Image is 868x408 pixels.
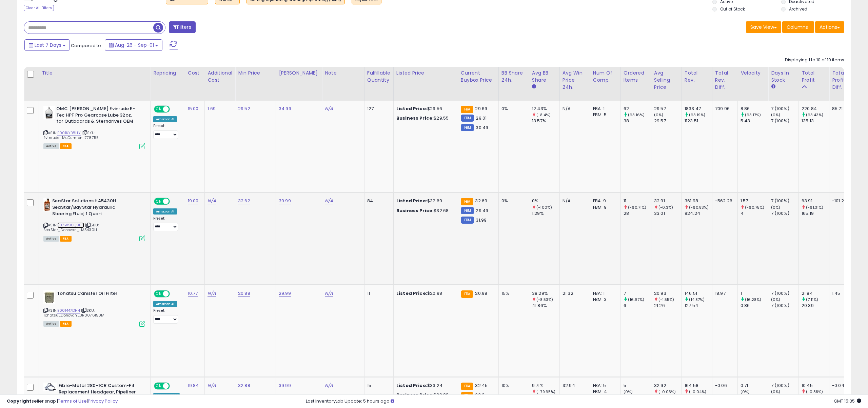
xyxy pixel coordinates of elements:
[654,112,664,118] small: (0%)
[57,222,84,228] a: B07W96Q9F6
[536,297,553,302] small: (-8.53%)
[806,205,823,210] small: (-61.31%)
[476,115,487,121] span: 29.01
[461,198,473,205] small: FBA
[771,303,798,309] div: 7 (100%)
[832,106,847,112] div: 85.71
[396,69,455,77] div: Listed Price
[771,112,781,118] small: (0%)
[188,382,199,389] a: 19.84
[476,124,488,131] span: 30.49
[475,198,487,204] span: 32.69
[685,69,709,84] div: Total Rev.
[367,290,388,297] div: 11
[532,198,559,204] div: 0%
[689,112,705,118] small: (63.19%)
[325,105,333,112] a: N/A
[685,303,712,309] div: 127.54
[802,383,829,389] div: 10.45
[624,210,651,217] div: 28
[208,198,216,204] a: N/A
[745,112,761,118] small: (63.17%)
[806,297,818,302] small: (7.11%)
[802,198,829,204] div: 63.91
[279,290,291,297] a: 29.99
[741,198,768,204] div: 1.57
[58,398,87,404] a: Terms of Use
[532,210,559,217] div: 1.29%
[475,290,487,297] span: 20.98
[771,198,798,204] div: 7 (100%)
[782,21,814,33] button: Columns
[715,290,732,297] div: 18.97
[685,198,712,204] div: 361.98
[501,106,524,112] div: 0%
[536,205,552,210] small: (-100%)
[367,198,388,204] div: 84
[208,69,232,84] div: Additional Cost
[396,290,427,297] b: Listed Price:
[654,303,682,309] div: 21.26
[685,290,712,297] div: 146.51
[563,69,587,91] div: Avg Win Price 24h.
[57,130,81,136] a: B001KYB8HY
[461,124,474,131] small: FBM
[396,106,453,112] div: $29.56
[832,290,847,297] div: 1.45
[501,383,524,389] div: 10%
[461,217,474,224] small: FBM
[685,106,712,112] div: 1833.47
[741,69,765,77] div: Velocity
[658,297,674,302] small: (-1.55%)
[238,105,250,112] a: 29.52
[593,112,615,118] div: FBM: 5
[593,204,615,210] div: FBM: 9
[57,290,139,299] b: Tohatsu Canister Oil Filter
[715,69,735,91] div: Total Rev. Diff.
[563,198,585,204] div: N/A
[43,106,55,119] img: 316+xznMQiL._SL40_.jpg
[208,105,216,112] a: 1.69
[396,198,427,204] b: Listed Price:
[43,290,55,304] img: 312hUr+UhBL._SL40_.jpg
[208,290,216,297] a: N/A
[745,205,764,210] small: (-60.75%)
[771,84,775,90] small: Days In Stock.
[461,383,473,390] small: FBA
[654,290,682,297] div: 20.93
[396,382,427,389] b: Listed Price:
[24,5,54,11] div: Clear All Filters
[593,383,615,389] div: FBA: 5
[720,6,745,12] label: Out of Stock
[654,106,682,112] div: 29.57
[685,383,712,389] div: 164.58
[689,205,709,210] small: (-60.83%)
[461,115,474,122] small: FBM
[834,398,861,404] span: 2025-09-9 15:35 GMT
[43,222,99,232] span: | SKU: SeaStar_Donovan_HA5430H
[532,69,557,84] div: Avg BB Share
[42,69,147,77] div: Title
[153,301,177,307] div: Amazon AI
[115,42,154,48] span: Aug-26 - Sep-01
[563,106,585,112] div: N/A
[654,69,679,91] div: Avg Selling Price
[396,290,453,297] div: $20.98
[624,303,651,309] div: 6
[43,198,51,211] img: 41MuhnO85TL._SL40_.jpg
[593,198,615,204] div: FBA: 9
[624,106,651,112] div: 62
[532,383,559,389] div: 9.71%
[475,382,488,389] span: 32.45
[802,303,829,309] div: 20.39
[60,236,72,242] span: FBA
[43,308,104,318] span: | SKU: Tohatsu_Donovan_3R0076150M
[802,290,829,297] div: 21.84
[815,21,844,33] button: Actions
[787,24,808,30] span: Columns
[532,118,559,124] div: 13.57%
[685,210,712,217] div: 924.24
[43,143,59,149] span: All listings currently available for purchase on Amazon
[593,290,615,297] div: FBA: 1
[685,118,712,124] div: 1123.51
